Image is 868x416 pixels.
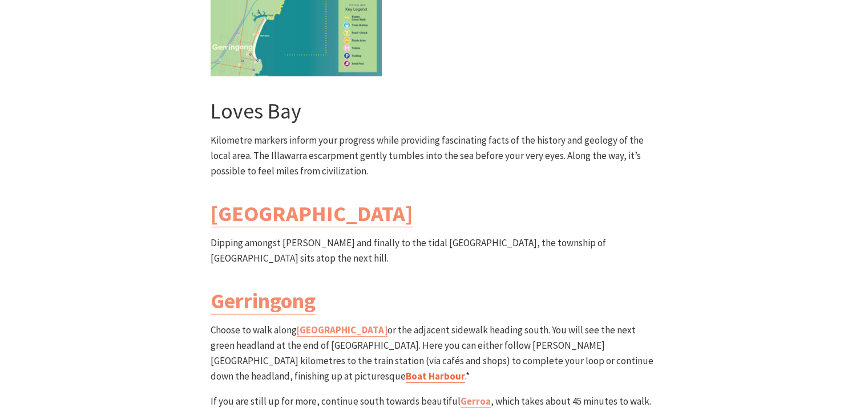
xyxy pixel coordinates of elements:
[461,395,491,408] a: Gerroa
[406,370,465,383] a: Boat Harbour
[211,200,413,227] a: [GEOGRAPHIC_DATA]
[211,394,658,409] p: If you are still up for more, continue south towards beautiful , which takes about 45 minutes to ...
[211,133,658,180] p: Kilometre markers inform your progress while providing fascinating facts of the history and geolo...
[211,323,658,385] p: Choose to walk along or the adjacent sidewalk heading south. You will see the next green headland...
[211,235,658,266] p: Dipping amongst [PERSON_NAME] and finally to the tidal [GEOGRAPHIC_DATA], the township of [GEOGRA...
[297,324,387,337] a: [GEOGRAPHIC_DATA]
[211,287,316,315] a: Gerringong
[211,98,658,124] h3: Loves Bay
